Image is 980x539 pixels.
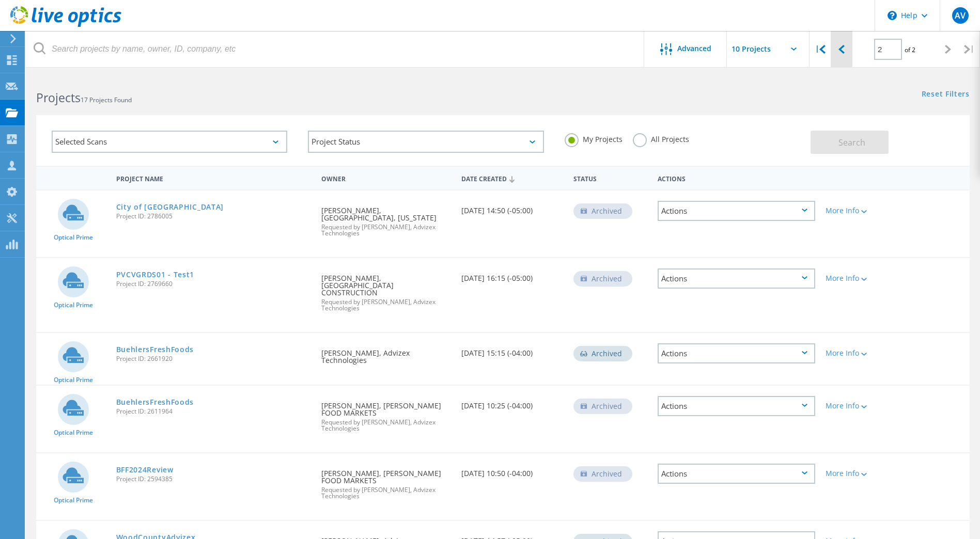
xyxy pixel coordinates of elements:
[658,343,815,363] div: Actions
[81,96,132,104] span: 17 Projects Found
[116,408,312,415] span: Project ID: 2611964
[54,377,93,383] span: Optical Prime
[111,168,317,187] div: Project Name
[116,466,174,473] a: BFF2024Review
[658,464,815,484] div: Actions
[838,137,865,148] span: Search
[321,299,451,311] span: Requested by [PERSON_NAME], Advizex Technologies
[456,168,568,188] div: Date Created
[955,11,966,20] span: AV
[573,203,632,219] div: Archived
[316,258,456,322] div: [PERSON_NAME], [GEOGRAPHIC_DATA] CONSTRUCTION
[810,31,831,68] div: |
[116,203,224,211] a: City of [GEOGRAPHIC_DATA]
[658,268,815,289] div: Actions
[826,402,890,409] div: More Info
[456,258,568,292] div: [DATE] 16:15 (-05:00)
[811,131,889,154] button: Search
[456,386,568,420] div: [DATE] 10:25 (-04:00)
[116,476,312,482] span: Project ID: 2594385
[316,386,456,442] div: [PERSON_NAME], [PERSON_NAME] FOOD MARKETS
[565,133,623,143] label: My Projects
[922,90,970,99] a: Reset Filters
[54,234,93,241] span: Optical Prime
[826,350,890,357] div: More Info
[456,453,568,487] div: [DATE] 10:50 (-04:00)
[54,430,93,436] span: Optical Prime
[826,275,890,282] div: More Info
[316,453,456,510] div: [PERSON_NAME], [PERSON_NAME] FOOD MARKETS
[316,191,456,247] div: [PERSON_NAME], [GEOGRAPHIC_DATA], [US_STATE]
[54,497,93,503] span: Optical Prime
[826,207,890,214] div: More Info
[321,487,451,499] span: Requested by [PERSON_NAME], Advizex Technologies
[26,31,645,67] input: Search projects by name, owner, ID, company, etc
[36,89,81,106] b: Projects
[116,356,312,362] span: Project ID: 2661920
[573,399,632,414] div: Archived
[52,131,287,153] div: Selected Scans
[677,45,711,52] span: Advanced
[658,201,815,221] div: Actions
[568,168,652,187] div: Status
[321,419,451,432] span: Requested by [PERSON_NAME], Advizex Technologies
[652,168,820,187] div: Actions
[316,168,456,187] div: Owner
[116,281,312,287] span: Project ID: 2769660
[573,466,632,482] div: Archived
[116,346,194,353] a: BuehlersFreshFoods
[116,213,312,219] span: Project ID: 2786005
[888,11,897,20] svg: \n
[573,271,632,287] div: Archived
[658,396,815,416] div: Actions
[10,22,121,29] a: Live Optics Dashboard
[308,131,543,153] div: Project Status
[316,333,456,374] div: [PERSON_NAME], Advizex Technologies
[456,333,568,367] div: [DATE] 15:15 (-04:00)
[54,302,93,308] span: Optical Prime
[633,133,689,143] label: All Projects
[905,45,915,54] span: of 2
[959,31,980,68] div: |
[456,191,568,225] div: [DATE] 14:50 (-05:00)
[573,346,632,361] div: Archived
[116,399,194,406] a: BuehlersFreshFoods
[116,271,195,278] a: PVCVGRDS01 - Test1
[826,470,890,477] div: More Info
[321,224,451,236] span: Requested by [PERSON_NAME], Advizex Technologies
